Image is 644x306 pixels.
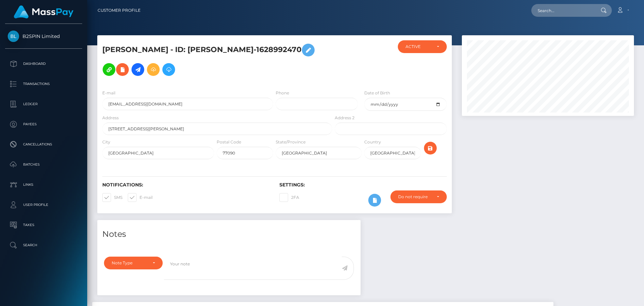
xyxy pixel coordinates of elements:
[335,115,355,121] label: Address 2
[5,96,82,113] a: Ledger
[131,63,144,76] a: Initiate Payout
[102,90,115,96] label: E-mail
[104,257,163,269] button: Note Type
[8,79,79,89] p: Transactions
[102,115,119,121] label: Address
[364,139,381,145] label: Country
[8,139,79,149] p: Cancellations
[5,217,82,233] a: Taxes
[398,194,431,200] div: Do not require
[102,193,122,202] label: SMS
[5,76,82,92] a: Transactions
[406,44,431,49] div: ACTIVE
[5,136,82,153] a: Cancellations
[112,260,147,266] div: Note Type
[102,182,269,188] h6: Notifications:
[14,5,73,18] img: MassPay Logo
[8,31,19,42] img: B2SPIN Limited
[8,240,79,250] p: Search
[8,200,79,210] p: User Profile
[5,237,82,254] a: Search
[5,156,82,173] a: Batches
[8,220,79,230] p: Taxes
[531,4,594,17] input: Search...
[217,139,241,145] label: Postal Code
[398,40,447,53] button: ACTIVE
[390,190,447,203] button: Do not require
[8,119,79,129] p: Payees
[102,40,328,79] h5: [PERSON_NAME] - ID: [PERSON_NAME]-1628992470
[8,180,79,190] p: Links
[5,196,82,213] a: User Profile
[8,160,79,170] p: Batches
[279,182,446,188] h6: Settings:
[98,3,141,17] a: Customer Profile
[5,33,82,39] span: B2SPIN Limited
[128,193,153,202] label: E-mail
[102,228,356,240] h4: Notes
[364,90,390,96] label: Date of Birth
[8,99,79,109] p: Ledger
[102,139,110,145] label: City
[5,116,82,133] a: Payees
[279,193,299,202] label: 2FA
[276,139,306,145] label: State/Province
[5,55,82,72] a: Dashboard
[5,176,82,193] a: Links
[276,90,289,96] label: Phone
[8,59,79,69] p: Dashboard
